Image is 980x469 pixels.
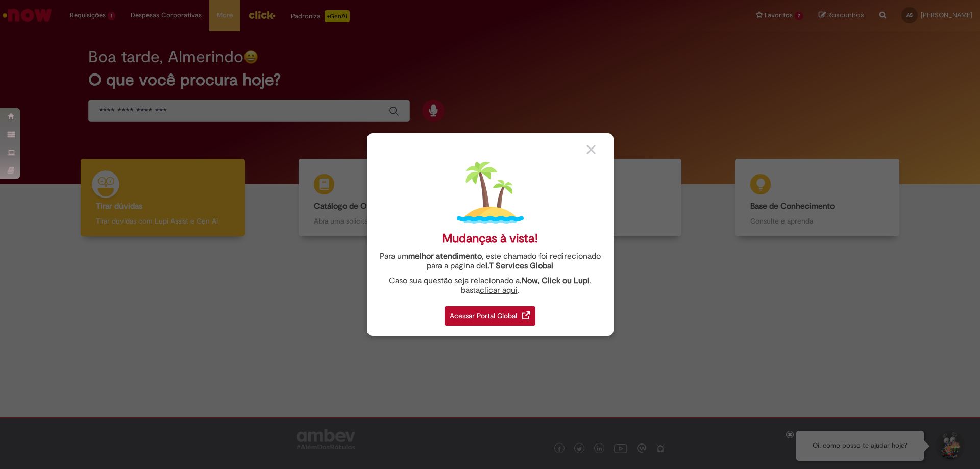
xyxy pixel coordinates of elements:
a: clicar aqui [480,280,518,295]
img: island.png [457,159,524,226]
div: Caso sua questão seja relacionado a , basta . [375,276,606,295]
img: close_button_grey.png [586,145,596,154]
div: Para um , este chamado foi redirecionado para a página de [375,252,606,271]
img: redirect_link.png [522,311,530,319]
strong: .Now, Click ou Lupi [520,276,590,286]
a: I.T Services Global [485,255,553,271]
strong: melhor atendimento [408,251,482,261]
a: Acessar Portal Global [445,301,535,326]
div: Acessar Portal Global [445,306,535,326]
div: Mudanças à vista! [442,231,538,246]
